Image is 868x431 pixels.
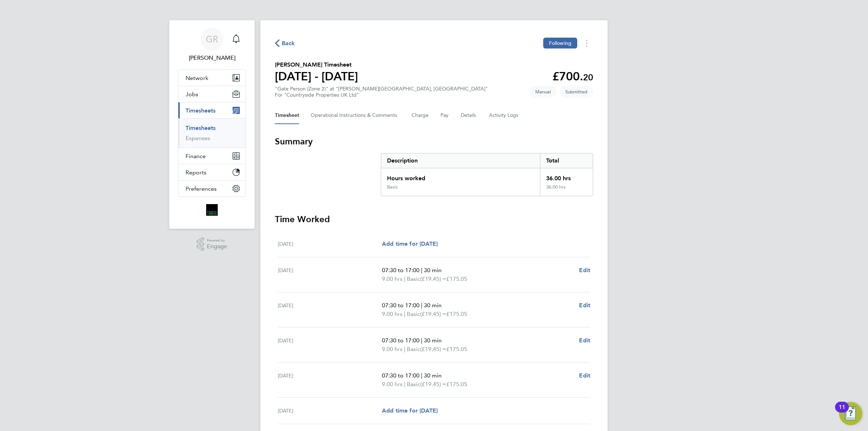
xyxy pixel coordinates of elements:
a: GR[PERSON_NAME] [178,28,246,62]
a: Timesheets [186,124,216,131]
span: Jobs [186,91,198,98]
div: [DATE] [278,371,382,389]
button: Open Resource Center, 11 new notifications [839,402,862,425]
button: Network [178,70,246,86]
div: Timesheets [178,118,246,148]
span: Add time for [DATE] [382,240,438,247]
span: Back [282,39,295,48]
div: Description [381,153,540,168]
a: Add time for [DATE] [382,406,438,415]
span: 30 min [424,302,442,309]
span: 07:30 to 17:00 [382,302,420,309]
button: Activity Logs [489,107,519,124]
span: 30 min [424,337,442,344]
span: Following [549,40,571,46]
div: 11 [839,407,845,417]
span: £175.05 [446,310,467,317]
span: Timesheets [186,107,216,114]
div: [DATE] [278,336,382,354]
span: | [404,346,405,352]
span: Preferences [186,185,217,192]
button: Timesheet [275,107,299,124]
span: 9.00 hrs [382,381,403,388]
span: (£19.45) = [420,275,446,282]
h2: [PERSON_NAME] Timesheet [275,60,358,69]
button: Operational Instructions & Comments [311,107,400,124]
h1: [DATE] - [DATE] [275,69,358,84]
span: | [421,302,422,309]
button: Timesheets [178,102,246,118]
span: 07:30 to 17:00 [382,372,420,379]
a: Expenses [186,135,210,141]
a: Edit [579,266,590,275]
span: Edit [579,302,590,309]
span: 20 [583,72,593,83]
a: Powered byEngage [197,237,227,251]
span: Edit [579,372,590,379]
span: Basic [407,345,420,354]
div: For "Countryside Properties UK Ltd" [275,92,488,98]
span: | [421,337,422,344]
span: Finance [186,153,206,160]
div: [DATE] [278,240,382,248]
button: Following [543,38,577,48]
button: Reports [178,164,246,180]
button: Back [275,39,295,48]
span: £175.05 [446,381,467,388]
span: £175.05 [446,346,467,352]
a: Edit [579,371,590,380]
div: Total [540,153,593,168]
button: Jobs [178,86,246,102]
span: Network [186,75,208,81]
span: £175.05 [446,275,467,282]
span: Engage [207,244,227,250]
span: 07:30 to 17:00 [382,267,420,274]
h3: Summary [275,136,593,147]
button: Charge [412,107,429,124]
span: Edit [579,337,590,344]
span: This timesheet was manually created. [529,86,557,98]
span: Edit [579,267,590,274]
div: [DATE] [278,406,382,415]
span: (£19.45) = [420,310,446,317]
button: Timesheets Menu [580,38,593,49]
img: bromak-logo-retina.png [206,204,218,216]
span: 30 min [424,372,442,379]
span: (£19.45) = [420,381,446,388]
button: Pay [441,107,449,124]
div: Hours worked [381,168,540,184]
a: Edit [579,301,590,310]
nav: Main navigation [169,20,255,229]
span: Basic [407,380,420,389]
span: Add time for [DATE] [382,407,438,414]
span: 9.00 hrs [382,310,403,317]
span: Powered by [207,237,227,244]
div: "Gate Person (Zone 2)" at "[PERSON_NAME][GEOGRAPHIC_DATA], [GEOGRAPHIC_DATA]" [275,86,488,98]
span: | [421,267,422,274]
span: 9.00 hrs [382,346,403,352]
span: | [404,310,405,317]
button: Details [461,107,477,124]
div: [DATE] [278,301,382,318]
a: Edit [579,336,590,345]
span: Basic [407,275,420,283]
span: | [404,381,405,388]
div: 36.00 hrs [540,168,593,184]
span: Reports [186,169,207,176]
a: Go to home page [178,204,246,216]
span: | [421,372,422,379]
div: Basic [387,184,398,190]
span: (£19.45) = [420,346,446,352]
span: | [404,275,405,282]
span: This timesheet is Submitted. [559,86,593,98]
span: 07:30 to 17:00 [382,337,420,344]
app-decimal: £700. [552,69,593,83]
button: Preferences [178,181,246,197]
span: GR [206,34,218,44]
span: 30 min [424,267,442,274]
span: Gareth Richardson [178,54,246,62]
h3: Time Worked [275,214,593,225]
span: Basic [407,310,420,318]
div: 36.00 hrs [540,184,593,196]
div: Summary [381,153,593,196]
